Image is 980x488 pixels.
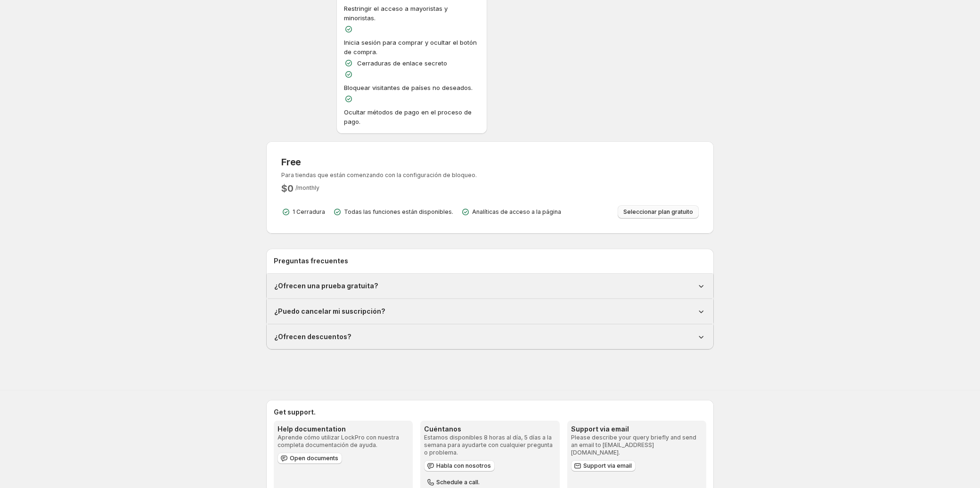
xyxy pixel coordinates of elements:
h3: Cuéntanos [424,424,555,434]
h1: ¿Ofrecen una prueba gratuita? [274,281,378,291]
span: Open documents [290,455,338,462]
h3: Free [281,156,477,168]
span: / monthly [295,184,319,191]
h2: Get support. [274,407,706,417]
h2: $ 0 [281,183,294,194]
p: 1 Cerradura [293,208,325,216]
p: Aprende cómo utilizar LockPro con nuestra completa documentación de ayuda. [278,434,409,449]
p: Estamos disponibles 8 horas al día, 5 días a la semana para ayudarte con cualquier pregunta o pro... [424,434,555,456]
p: Analíticas de acceso a la página [472,208,561,216]
button: Seleccionar plan gratuito [618,205,699,219]
button: Schedule a call. [424,477,483,488]
span: Support via email [583,462,632,470]
p: Inicia sesión para comprar y ocultar el botón de compra. [344,38,480,57]
p: Cerraduras de enlace secreto [357,58,447,68]
a: Support via email [571,460,636,472]
h1: ¿Ofrecen descuentos? [274,332,351,342]
a: Open documents [278,453,342,464]
h3: Help documentation [278,424,409,434]
p: Todas las funciones están disponibles. [344,208,453,216]
span: Schedule a call. [436,479,480,486]
span: Habla con nosotros [436,462,491,470]
h3: Support via email [571,424,702,434]
button: Habla con nosotros [424,460,495,472]
h1: ¿Puedo cancelar mi suscripción? [274,307,385,316]
h2: Preguntas frecuentes [274,256,706,266]
p: Please describe your query briefly and send an email to [EMAIL_ADDRESS][DOMAIN_NAME]. [571,434,702,456]
p: Ocultar métodos de pago en el proceso de pago. [344,107,480,126]
p: Restringir el acceso a mayoristas y minoristas. [344,4,480,23]
p: Para tiendas que están comenzando con la configuración de bloqueo. [281,171,477,179]
span: Seleccionar plan gratuito [623,208,693,216]
p: Bloquear visitantes de países no deseados. [344,83,473,92]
